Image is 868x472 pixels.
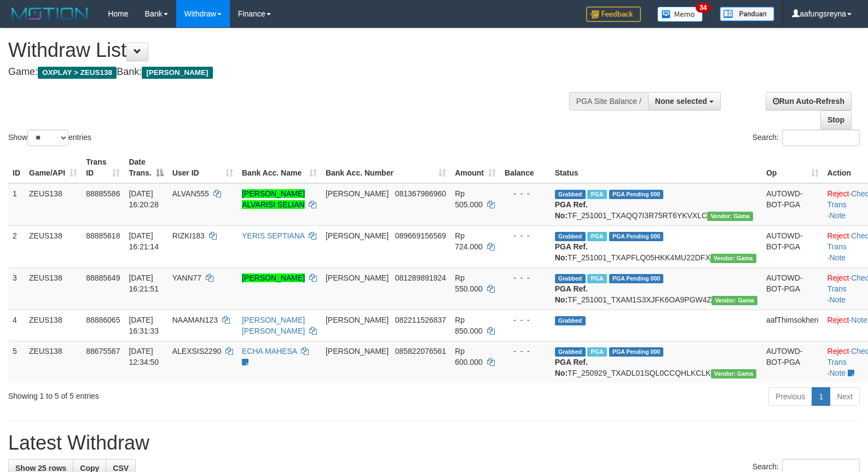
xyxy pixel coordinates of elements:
span: 88675587 [86,347,120,356]
a: Note [851,316,867,324]
td: ZEUS138 [25,225,82,267]
th: Date Trans.: activate to sort column descending [124,152,167,183]
span: Copy 089669156569 to clipboard [395,231,446,240]
span: OXPLAY > ZEUS138 [38,67,117,79]
span: ALVAN555 [172,189,209,198]
a: Reject [828,347,849,356]
h1: Latest Withdraw [8,432,860,454]
div: - - - [505,314,546,325]
span: [PERSON_NAME] [326,347,389,356]
span: [DATE] 16:21:14 [129,231,159,251]
span: Grabbed [555,190,586,199]
td: AUTOWD-BOT-PGA [762,225,823,267]
a: Next [830,387,860,406]
span: PGA Pending [609,232,664,241]
span: [PERSON_NAME] [326,316,389,324]
span: Marked by aafpengsreynich [587,347,606,357]
label: Show entries [8,130,91,146]
span: Vendor URL: https://trx31.1velocity.biz [711,296,757,305]
a: Reject [828,189,849,198]
td: ZEUS138 [25,183,82,226]
div: - - - [505,346,546,357]
a: [PERSON_NAME] [PERSON_NAME] [242,316,305,335]
span: None selected [655,97,707,106]
td: 3 [8,267,25,310]
a: Note [829,211,846,220]
span: 88885586 [86,189,120,198]
th: Status [551,152,762,183]
th: Bank Acc. Name: activate to sort column ascending [238,152,321,183]
a: Note [829,253,846,262]
span: Rp 550.000 [455,273,483,293]
b: PGA Ref. No: [555,242,588,262]
button: None selected [648,92,721,110]
a: Note [829,369,846,377]
span: 88886065 [86,316,120,324]
td: 2 [8,225,25,267]
div: PGA Site Balance / [569,92,648,110]
td: ZEUS138 [25,310,82,341]
th: Trans ID: activate to sort column ascending [82,152,124,183]
td: aafThimsokhen [762,310,823,341]
span: 34 [696,3,710,13]
th: ID [8,152,25,183]
td: 1 [8,183,25,226]
span: [PERSON_NAME] [326,273,389,282]
span: Vendor URL: https://trx31.1velocity.biz [707,212,753,221]
img: Feedback.jpg [586,7,641,22]
a: YERIS SEPTIANA [242,231,304,240]
span: Copy 081289891924 to clipboard [395,273,446,282]
th: User ID: activate to sort column ascending [168,152,238,183]
th: Op: activate to sort column ascending [762,152,823,183]
td: 4 [8,310,25,341]
span: Grabbed [555,316,586,325]
a: ECHA MAHESA [242,347,297,356]
div: Showing 1 to 5 of 5 entries [8,386,354,401]
span: Grabbed [555,347,586,357]
label: Search: [753,130,860,146]
span: [DATE] 16:21:51 [129,273,159,293]
td: TF_251001_TXAPFLQ05HKK4MU22DFX [551,225,762,267]
span: Grabbed [555,274,586,283]
span: Rp 724.000 [455,231,483,251]
span: Vendor URL: https://trx31.1velocity.biz [711,369,757,378]
a: Previous [768,387,812,406]
td: TF_250929_TXADL01SQL0CCQHLKCLK [551,341,762,383]
span: [PERSON_NAME] [326,231,389,240]
span: 88885618 [86,231,120,240]
img: Button%20Memo.svg [657,7,703,22]
div: - - - [505,188,546,199]
span: Rp 600.000 [455,347,483,366]
div: - - - [505,272,546,283]
span: Marked by aafanarl [587,232,606,241]
td: 5 [8,341,25,383]
span: [DATE] 16:31:33 [129,316,159,335]
a: [PERSON_NAME] [242,273,305,282]
span: PGA Pending [609,347,664,357]
span: Rp 850.000 [455,316,483,335]
h1: Withdraw List [8,39,568,61]
a: Reject [828,273,849,282]
a: Stop [820,110,852,129]
span: Copy 082211526837 to clipboard [395,316,446,324]
span: YANN77 [172,273,201,282]
td: AUTOWD-BOT-PGA [762,341,823,383]
span: Rp 505.000 [455,189,483,209]
a: Run Auto-Refresh [766,92,852,110]
span: Marked by aafanarl [587,274,606,283]
span: Copy 081367986960 to clipboard [395,189,446,198]
a: Reject [828,231,849,240]
input: Search: [782,130,860,146]
select: Showentries [27,130,68,146]
span: Vendor URL: https://trx31.1velocity.biz [710,254,756,263]
th: Game/API: activate to sort column ascending [25,152,82,183]
span: [DATE] 12:34:50 [129,347,159,366]
th: Bank Acc. Number: activate to sort column ascending [321,152,450,183]
span: [PERSON_NAME] [326,189,389,198]
th: Balance [500,152,551,183]
img: MOTION_logo.png [8,5,91,22]
b: PGA Ref. No: [555,200,588,220]
b: PGA Ref. No: [555,284,588,304]
span: [DATE] 16:20:28 [129,189,159,209]
td: AUTOWD-BOT-PGA [762,183,823,226]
